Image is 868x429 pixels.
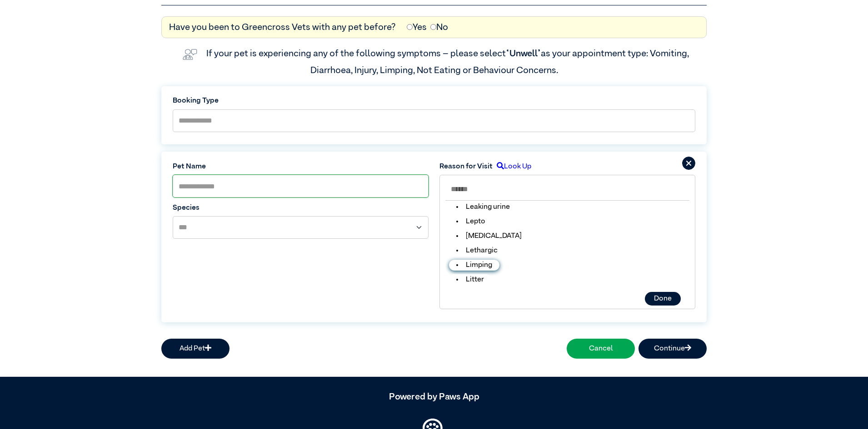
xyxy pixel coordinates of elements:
[449,216,493,227] li: Lepto
[407,24,413,30] input: Yes
[161,391,707,402] h5: Powered by Paws App
[645,292,681,306] button: Done
[493,161,531,172] label: Look Up
[407,20,427,34] label: Yes
[173,202,429,213] label: Species
[173,95,695,106] label: Booking Type
[439,161,493,172] label: Reason for Visit
[449,245,505,256] li: Lethargic
[449,202,517,212] li: Leaking urine
[449,274,491,285] li: Litter
[173,161,429,172] label: Pet Name
[169,20,396,34] label: Have you been to Greencross Vets with any pet before?
[430,24,436,30] input: No
[449,231,529,242] li: [MEDICAL_DATA]
[567,339,635,359] button: Cancel
[179,45,201,64] img: vet
[161,339,229,359] button: Add Pet
[206,49,691,74] label: If your pet is experiencing any of the following symptoms – please select as your appointment typ...
[430,20,448,34] label: No
[639,339,707,359] button: Continue
[449,260,499,271] li: Limping
[506,49,541,58] span: “Unwell”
